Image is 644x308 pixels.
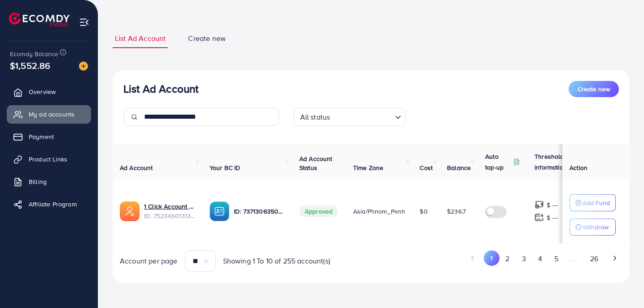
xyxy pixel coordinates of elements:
div: Search for option [294,108,406,126]
button: Go to page 4 [532,250,548,267]
button: Go to page 5 [548,250,564,267]
button: Go to page 1 [484,250,499,266]
span: Your BC ID [210,163,241,172]
img: menu [79,17,89,27]
span: Payment [29,132,54,141]
img: logo [9,13,70,27]
img: top-up amount [534,213,544,222]
img: ic-ba-acc.ded83a64.svg [210,201,229,221]
button: Create new [569,81,619,97]
span: Time Zone [353,163,383,172]
span: My ad accounts [29,110,74,119]
div: <span class='underline'>1 Click Account 113</span></br>7523490131354009608 [144,202,195,220]
span: Cost [420,163,433,172]
a: Product Links [7,150,91,168]
p: $ --- [547,200,558,210]
button: Go to next page [607,250,622,266]
button: Go to page 2 [499,250,516,267]
span: Overview [29,87,56,96]
button: Go to page 3 [516,250,532,267]
span: Product Links [29,155,67,164]
iframe: Chat [606,268,637,301]
input: Search for option [333,109,391,124]
span: Ecomdy Balance [10,49,58,58]
span: Approved [299,205,338,217]
span: Account per page [120,256,178,266]
span: All status [298,111,332,124]
span: Affiliate Program [29,200,77,209]
h3: List Ad Account [123,82,198,95]
img: top-up amount [534,200,544,210]
span: Billing [29,177,47,186]
span: $0 [420,207,427,216]
img: image [79,62,88,71]
p: ID: 7371306350615248913 [234,206,285,217]
p: Withdraw [583,222,609,232]
p: Threshold information [534,151,578,173]
a: Affiliate Program [7,195,91,213]
ul: Pagination [378,250,622,267]
span: Balance [447,163,471,172]
a: My ad accounts [7,105,91,123]
span: $236.7 [447,207,466,216]
p: $ --- [547,212,558,223]
span: ID: 7523490131354009608 [144,211,195,220]
a: Overview [7,83,91,101]
span: Create new [578,85,610,94]
span: $1,552.86 [10,59,50,72]
p: Auto top-up [485,151,511,173]
a: Billing [7,173,91,191]
span: Showing 1 To 10 of 255 account(s) [223,256,330,266]
span: Create new [188,33,226,44]
button: Go to page 26 [584,250,604,267]
span: Asia/Phnom_Penh [353,207,405,216]
button: Add Fund [570,194,616,211]
span: Ad Account Status [299,154,333,172]
a: Payment [7,128,91,146]
span: Action [570,163,587,172]
a: 1 Click Account 113 [144,202,195,211]
img: ic-ads-acc.e4c84228.svg [120,201,140,221]
span: Ad Account [120,163,153,172]
p: Add Fund [583,197,610,208]
button: Withdraw [570,219,616,236]
span: List Ad Account [115,33,166,44]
